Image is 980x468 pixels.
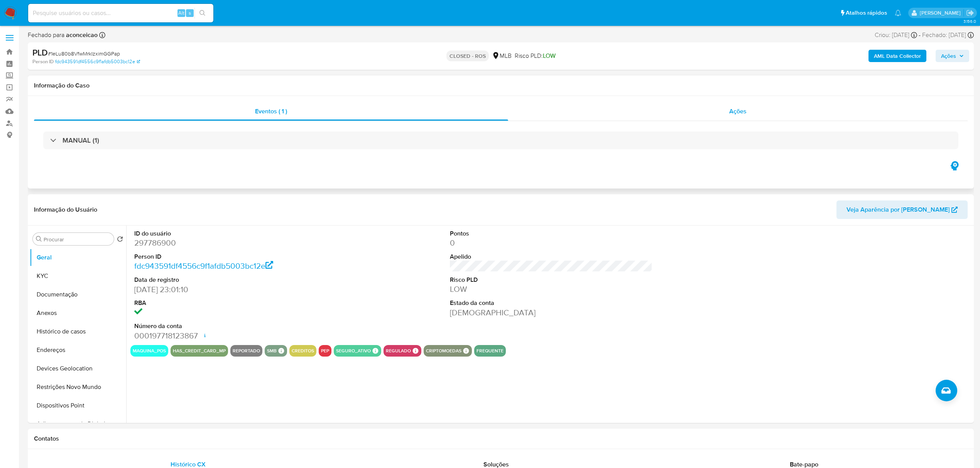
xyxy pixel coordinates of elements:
[874,50,921,62] b: AML Data Collector
[194,8,210,19] button: search-icon
[28,8,213,18] input: Pesquise usuários ou casos...
[134,253,337,261] dt: Person ID
[55,58,140,65] a: fdc943591df4556c9f1afdb5003bc12e
[30,378,126,396] button: Restrições Novo Mundo
[64,30,98,39] b: aconceicao
[919,31,921,39] span: -
[966,9,974,17] a: Sair
[847,200,950,219] span: Veja Aparência por [PERSON_NAME]
[492,52,512,60] div: MLB
[846,9,887,17] span: Atalhos rápidos
[32,46,48,59] b: PLD
[134,322,337,330] dt: Número da conta
[450,276,652,284] dt: Risco PLD
[63,136,99,145] h3: MANUAL (1)
[450,299,652,307] dt: Estado da conta
[30,285,126,304] button: Documentação
[836,200,968,219] button: Veja Aparência por [PERSON_NAME]
[426,349,461,352] button: criptomoedas
[292,349,314,352] button: creditos
[450,237,652,248] dd: 0
[543,51,556,60] span: LOW
[868,50,926,62] button: AML Data Collector
[36,236,42,242] button: Procurar
[30,396,126,415] button: Dispositivos Point
[134,276,337,284] dt: Data de registro
[44,236,111,243] input: Procurar
[450,253,652,261] dt: Apelido
[386,349,411,352] button: regulado
[30,267,126,285] button: KYC
[450,229,652,238] dt: Pontos
[336,349,371,352] button: seguro_ativo
[117,236,123,244] button: Retornar ao pedido padrão
[476,349,504,352] button: frequente
[34,435,968,443] h1: Contatos
[134,237,337,248] dd: 297786900
[30,341,126,359] button: Endereços
[189,9,191,17] span: s
[30,415,126,433] button: Adiantamentos de Dinheiro
[133,349,166,352] button: maquina_pos
[30,304,126,322] button: Anexos
[173,349,226,352] button: has_credit_card_mp
[28,31,98,39] span: Fechado para
[233,349,260,352] button: reportado
[134,299,337,307] dt: RBA
[134,229,337,238] dt: ID do usuário
[321,349,329,352] button: pep
[30,359,126,378] button: Devices Geolocation
[32,58,54,65] b: Person ID
[48,50,120,57] span: # 1eLu80b8VfwMrkIzximGGPap
[255,107,287,116] span: Eventos ( 1 )
[34,206,97,214] h1: Informação do Usuário
[941,50,956,62] span: Ações
[34,82,968,89] h1: Informação do Caso
[446,51,489,61] p: CLOSED - ROS
[267,349,277,352] button: smb
[450,284,652,295] dd: LOW
[134,330,337,341] dd: 000197718123867
[43,131,958,149] div: MANUAL (1)
[875,31,917,39] div: Criou: [DATE]
[134,284,337,295] dd: [DATE] 23:01:10
[134,260,274,271] a: fdc943591df4556c9f1afdb5003bc12e
[936,50,969,62] button: Ações
[920,9,963,17] p: jhonata.costa@mercadolivre.com
[729,107,747,116] span: Ações
[515,52,556,60] span: Risco PLD:
[895,10,901,16] a: Notificações
[30,322,126,341] button: Histórico de casos
[30,248,126,267] button: Geral
[450,307,652,318] dd: [DEMOGRAPHIC_DATA]
[178,9,184,17] span: Alt
[922,31,974,39] div: Fechado: [DATE]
